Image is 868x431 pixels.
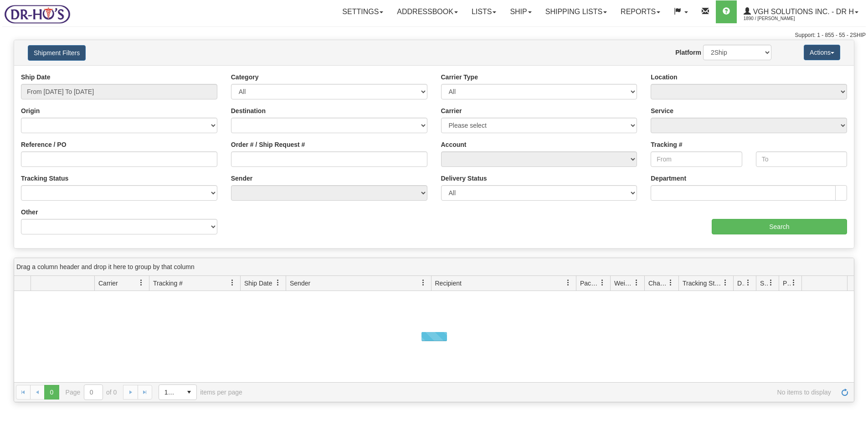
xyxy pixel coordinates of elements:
input: Search [712,219,847,234]
a: Sender filter column settings [416,275,431,291]
th: Press ctrl + space to group [576,276,610,291]
a: VGH Solutions Inc. - Dr H 1890 / [PERSON_NAME] [737,0,865,23]
label: Account [441,140,467,149]
th: Press ctrl + space to group [801,276,847,291]
a: Settings [335,0,390,23]
a: Lists [465,0,503,23]
a: Weight filter column settings [629,275,644,291]
span: Sender [290,279,310,288]
label: Reference / PO [21,140,67,149]
span: No items to display [255,389,831,396]
a: Reports [614,0,667,23]
span: select [182,385,196,400]
a: Charge filter column settings [663,275,678,291]
span: Page sizes drop down [159,384,197,400]
a: Ship [503,0,538,23]
button: Actions [804,45,840,60]
label: Other [21,208,38,217]
span: Tracking # [153,279,183,288]
span: Page of 0 [66,384,117,400]
th: Press ctrl + space to group [756,276,779,291]
span: 1000 [164,388,176,397]
div: Support: 1 - 855 - 55 - 2SHIP [2,31,866,39]
label: Location [651,73,677,82]
span: Shipment Issues [760,279,768,288]
a: Tracking # filter column settings [225,275,240,291]
a: Shipping lists [539,0,614,23]
a: Recipient filter column settings [560,275,576,291]
th: Press ctrl + space to group [149,276,240,291]
a: Tracking Status filter column settings [718,275,733,291]
label: Sender [231,174,252,183]
a: Packages filter column settings [595,275,610,291]
button: Shipment Filters [28,45,86,61]
label: Order # / Ship Request # [231,140,305,149]
th: Press ctrl + space to group [610,276,644,291]
span: VGH Solutions Inc. - Dr H [751,8,854,16]
input: To [756,151,847,167]
label: Service [651,106,673,115]
span: 1890 / [PERSON_NAME] [744,14,812,23]
a: Delivery Status filter column settings [740,275,756,291]
span: Tracking Status [683,279,722,288]
th: Press ctrl + space to group [431,276,576,291]
th: Press ctrl + space to group [31,276,94,291]
a: Pickup Status filter column settings [786,275,801,291]
th: Press ctrl + space to group [286,276,431,291]
th: Press ctrl + space to group [733,276,756,291]
div: Drag a column header and drop it here to group by that column [14,258,854,276]
label: Category [231,73,259,82]
th: Press ctrl + space to group [644,276,678,291]
a: Shipment Issues filter column settings [763,275,779,291]
img: logo1890.jpg [2,2,72,26]
label: Tracking # [651,140,682,149]
span: Pickup Status [783,279,791,288]
label: Destination [231,106,266,115]
label: Tracking Status [21,174,68,183]
span: Page 0 [44,385,59,400]
th: Press ctrl + space to group [779,276,801,291]
label: Department [651,174,686,183]
span: Carrier [98,279,118,288]
a: Carrier filter column settings [134,275,149,291]
span: Packages [580,279,599,288]
label: Carrier Type [441,73,478,82]
label: Origin [21,106,40,115]
span: Recipient [435,279,462,288]
iframe: chat widget [847,169,867,262]
label: Ship Date [21,73,51,82]
a: Refresh [837,385,852,400]
input: From [651,151,742,167]
a: Ship Date filter column settings [270,275,286,291]
label: Delivery Status [441,174,487,183]
label: Carrier [441,106,462,115]
span: Delivery Status [737,279,745,288]
a: Addressbook [390,0,465,23]
th: Press ctrl + space to group [678,276,733,291]
span: Ship Date [244,279,272,288]
span: items per page [159,384,242,400]
span: Charge [648,279,668,288]
span: Weight [614,279,633,288]
label: Platform [675,48,701,57]
th: Press ctrl + space to group [94,276,149,291]
th: Press ctrl + space to group [240,276,286,291]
